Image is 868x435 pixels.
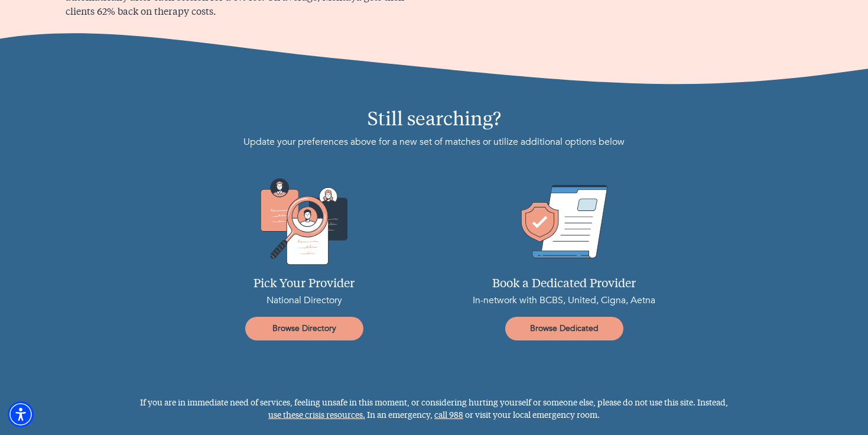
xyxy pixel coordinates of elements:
a: Browse Dedicated [505,317,623,340]
a: Browse Directory [245,317,363,340]
p: Pick Your Provider [174,275,434,293]
span: Browse Directory [250,323,359,334]
img: Pick your matches [174,177,434,266]
img: Dedicated [434,177,694,266]
a: call 988 [434,411,463,420]
div: Accessibility Menu [8,401,34,427]
p: Update your preferences above for a new set of matches or utilize additional options below [122,135,746,149]
p: If you are in immediate need of services, feeling unsafe in this moment, or considering hurting y... [122,397,746,422]
p: Still searching? [122,106,746,135]
p: In-network with BCBS, United, Cigna, Aetna [434,293,694,307]
p: National Directory [174,293,434,307]
p: Book a Dedicated Provider [434,275,694,293]
span: Browse Dedicated [510,323,619,334]
a: use these crisis resources. [268,411,365,420]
